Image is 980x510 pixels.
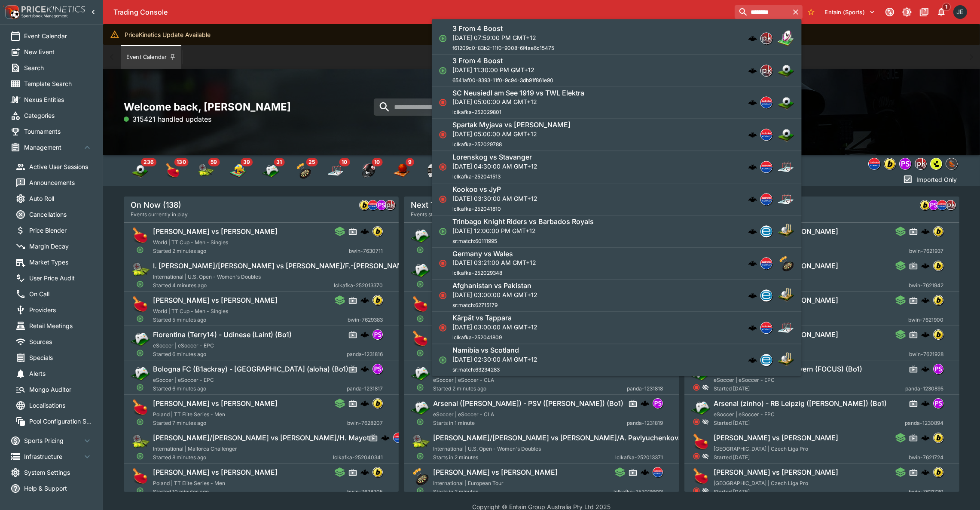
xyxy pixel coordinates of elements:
h6: 3 From 4 Boost [452,56,503,65]
div: bwin [920,200,930,210]
span: Announcements [29,178,92,187]
svg: Closed [439,195,447,203]
img: pandascore.png [373,364,382,374]
span: bwin-7621900 [908,316,943,324]
span: Auto Roll [29,194,92,203]
img: table_tennis [164,162,181,179]
img: pandascore.png [934,364,943,374]
span: User Price Audit [29,273,92,283]
img: bwin.png [934,433,943,442]
span: lclkafka-252013371 [616,453,663,462]
div: lclkafka [760,258,772,270]
img: darts.png [411,467,430,486]
h6: Liverpool (Pashai) - FC Bayern (FOCUS) (Bo1) [714,365,862,374]
img: soccer.png [778,62,795,79]
h6: Arsenal (zinho) - RB Leipzig ([PERSON_NAME]) (Bo1) [714,399,887,408]
img: logo-cerberus.svg [748,195,757,203]
h6: [PERSON_NAME] vs [PERSON_NAME] [153,399,278,408]
h6: [PERSON_NAME] vs [PERSON_NAME] [153,468,278,477]
p: [DATE] 03:21:00 AM GMT+12 [452,258,536,267]
span: lclkafka-252029348 [452,270,502,277]
h6: [PERSON_NAME] vs [PERSON_NAME] [153,296,278,305]
div: cerberus [748,259,757,268]
img: logo-cerberus.svg [360,227,369,236]
span: f61209c0-83b2-11f0-9008-6f4ae6c15475 [452,45,554,51]
img: pandascore.png [900,158,911,169]
p: Imported Only [916,175,957,184]
div: bwin [359,200,369,210]
img: esports.png [691,364,710,383]
img: esports.png [411,226,430,245]
div: betradar [760,225,772,237]
img: logo-cerberus.svg [360,330,369,339]
img: logo-cerberus.svg [748,356,757,364]
button: Notifications [934,4,949,20]
img: logo-cerberus.svg [748,227,757,236]
img: logo-cerberus.svg [748,323,757,332]
span: sr:match:60111995 [452,238,497,244]
img: logo-cerberus.svg [748,131,757,139]
svg: Closed [439,292,447,300]
img: logo-cerberus.svg [381,433,390,442]
span: 39 [241,158,253,166]
img: pandascore.png [934,399,943,408]
span: panda-1231819 [627,419,663,427]
button: Imported Only [900,172,959,186]
div: bwin [372,295,383,305]
img: logo-cerberus.svg [748,98,757,107]
img: cricket.png [778,287,795,304]
span: bwin-7621730 [909,488,943,496]
div: cerberus [360,227,369,236]
p: [DATE] 11:30:00 PM GMT+12 [452,65,553,74]
img: pricekinetics.png [385,200,395,210]
h6: I. [PERSON_NAME]/[PERSON_NAME] vs [PERSON_NAME]/F.-[PERSON_NAME] [153,261,410,270]
div: lclkafka [760,129,772,141]
div: cerberus [748,195,757,203]
img: logo-cerberus.svg [921,468,930,476]
div: Event type filters [867,155,959,172]
div: pricekinetics [915,158,927,170]
img: bwin.png [373,399,382,408]
div: pricekinetics [760,65,772,77]
img: table_tennis.png [691,433,710,452]
img: esports.png [131,364,150,383]
span: Started 2 minutes ago [153,247,349,255]
p: [DATE] 03:30:00 AM GMT+12 [452,194,537,203]
img: ice_hockey.png [778,190,795,208]
img: bwin.png [373,295,382,305]
img: Sportsbook Management [21,14,68,18]
h5: Next To Go (222) [411,200,475,210]
span: lclkafka-252029801 [452,109,501,116]
img: pandascore.png [377,200,386,210]
img: american_football [360,162,377,179]
span: 1 [942,3,951,11]
img: tennis.png [131,433,150,452]
div: cerberus [748,227,757,236]
img: lsports.jpeg [931,158,942,169]
img: logo-cerberus.svg [921,433,930,442]
h6: Fiorentina (Terry14) - Udinese (Laint) (Bo1) [153,330,292,339]
div: Event type filters [124,155,679,186]
div: Darts [295,162,312,179]
img: bwin.png [934,330,943,339]
span: Started 4 minutes ago [153,281,334,290]
button: Toggle light/dark mode [899,4,915,20]
span: International | U.S. Open - Women's Doubles [153,273,261,280]
h6: Lorenskog vs Stavanger [452,153,532,162]
img: esports.png [691,398,710,417]
img: logo-cerberus.svg [921,399,930,408]
span: Active User Sessions [29,162,92,171]
div: lclkafka [937,200,947,210]
span: bwin-7621928 [909,350,943,359]
span: World | TT Cup - Men - Singles [153,239,228,246]
span: Template Search [24,79,92,88]
img: pandascore.png [653,399,663,408]
img: ice_hockey.png [778,319,795,336]
img: table_tennis.png [131,467,150,486]
img: volleyball [229,162,247,179]
img: table_tennis.png [131,295,150,314]
span: panda-1230894 [905,419,943,427]
p: [DATE] 05:00:00 AM GMT+12 [452,130,571,139]
div: Basketball [393,162,410,179]
img: logo-cerberus.svg [748,259,757,268]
